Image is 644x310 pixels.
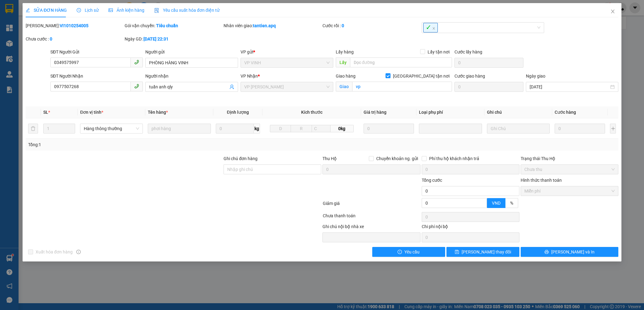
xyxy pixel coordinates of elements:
span: kg [254,124,260,134]
button: plus [610,124,616,134]
input: 0 [364,124,414,134]
div: Chi phí nội bộ [422,223,519,232]
span: Tổng cước [422,178,442,183]
span: VP NGỌC HỒI [244,82,330,91]
label: Ghi chú đơn hàng [224,156,258,161]
span: Giá trị hàng [364,110,386,115]
th: Ghi chú [484,106,552,118]
b: VI1010254005 [60,23,88,28]
div: Ghi chú nội bộ nhà xe [322,223,420,232]
div: Chưa cước : [26,36,123,42]
div: Người gửi [145,49,238,55]
button: Close [604,3,621,20]
span: Giao [336,82,352,91]
span: VP Nhận [241,74,258,79]
div: SĐT Người Gửi [50,49,143,55]
b: 0 [342,23,344,28]
div: Chưa thanh toán [322,212,421,223]
span: SỬA ĐƠN HÀNG [26,8,67,13]
span: clock-circle [77,8,81,12]
input: R [291,125,312,132]
span: Lấy hàng [336,49,354,54]
span: % [510,201,513,206]
span: edit [26,8,30,12]
input: VD: Bàn, Ghế [148,124,211,134]
span: picture [109,8,113,12]
span: phone [134,60,139,65]
input: C [312,125,331,132]
span: Lịch sử [77,8,99,13]
input: D [270,125,291,132]
div: Người nhận [145,73,238,79]
div: VP gửi [241,49,333,55]
label: Cước lấy hàng [454,49,482,54]
button: exclamation-circleYêu cầu [372,247,445,257]
span: phone [134,84,139,89]
b: [DATE] 22:31 [143,36,168,41]
div: [PERSON_NAME]: [26,22,123,29]
span: Chuyển khoản ng. gửi [374,155,420,162]
span: ✓ [423,23,438,32]
span: [GEOGRAPHIC_DATA] tận nơi [390,73,452,79]
span: Yêu cầu xuất hóa đơn điện tử [154,8,220,13]
span: [PERSON_NAME] thay đổi [462,248,511,255]
div: Gói vận chuyển: [125,22,222,29]
span: close [610,9,615,14]
b: Tiêu chuẩn [156,23,178,28]
input: Giao tận nơi [352,82,452,91]
span: printer [544,250,549,255]
b: tantien.apq [253,23,276,28]
span: close [432,27,435,30]
span: info-circle [76,250,81,254]
label: Cước giao hàng [454,74,485,79]
span: Phí thu hộ khách nhận trả [427,155,482,162]
span: user-add [229,84,234,89]
label: Hình thức thanh toán [521,178,562,183]
div: Trạng thái Thu Hộ [521,155,618,162]
span: save [455,250,459,255]
span: exclamation-circle [398,250,402,255]
img: icon [154,8,159,13]
span: Tên hàng [148,110,168,115]
span: Miễn phí [524,186,615,196]
input: Cước giao hàng [454,82,523,92]
input: Ghi Chú [487,124,550,134]
th: Loại phụ phí [416,106,484,118]
div: Cước rồi : [322,22,420,29]
div: Nhân viên giao: [224,22,321,29]
span: 0kg [331,125,354,132]
span: Cước hàng [555,110,576,115]
button: printer[PERSON_NAME] và In [521,247,618,257]
span: VND [492,201,501,206]
span: Lấy [336,57,350,67]
div: SĐT Người Nhận [50,73,143,79]
input: Dọc đường [350,57,452,67]
span: Yêu cầu [404,248,420,255]
span: Giao hàng [336,74,356,79]
span: Kích thước [301,110,322,115]
div: Ngày GD: [125,36,222,42]
span: Chưa thu [524,165,615,174]
b: 0 [50,36,52,41]
span: Thu Hộ [322,156,337,161]
span: Hàng thông thường [84,124,139,133]
div: Giảm giá [322,200,421,211]
div: Tổng: 1 [28,141,249,148]
span: Lấy tận nơi [425,49,452,55]
span: Xuất hóa đơn hàng [33,248,75,255]
span: Ảnh kiện hàng [109,8,144,13]
span: [PERSON_NAME] và In [551,248,595,255]
span: Định lượng [227,110,249,115]
button: save[PERSON_NAME] thay đổi [446,247,519,257]
span: Đơn vị tính [80,110,103,115]
span: SL [43,110,48,115]
span: VP VINH [244,58,330,67]
input: Cước lấy hàng [454,58,523,68]
input: Ngày giao [530,83,609,90]
label: Ngày giao [526,74,545,79]
button: delete [28,124,38,134]
input: Ghi chú đơn hàng [224,164,321,174]
input: 0 [555,124,605,134]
